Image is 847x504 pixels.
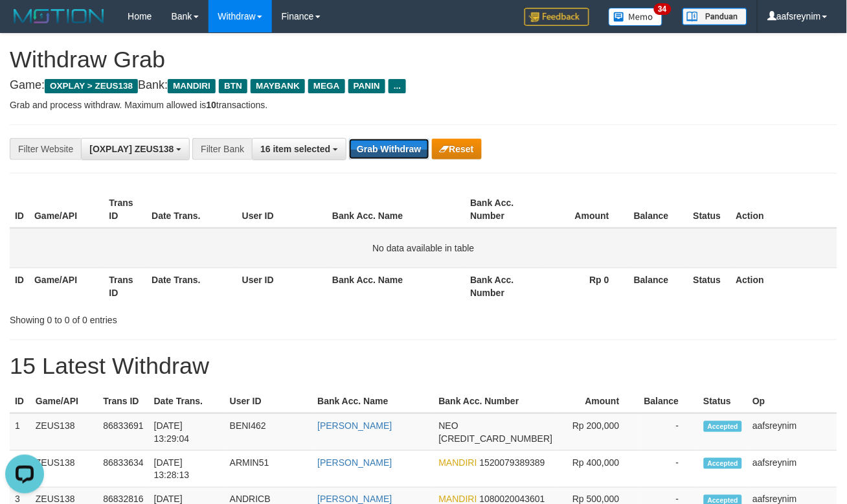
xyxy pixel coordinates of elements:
a: [PERSON_NAME] [317,457,392,468]
th: Date Trans. [146,268,237,304]
span: Accepted [704,421,743,432]
span: ... [389,79,406,93]
td: [DATE] 13:29:04 [149,413,225,451]
th: Rp 0 [540,268,629,304]
th: Trans ID [104,268,146,304]
span: NEO [439,420,458,431]
th: Bank Acc. Name [327,191,465,228]
img: Button%20Memo.svg [609,8,663,26]
span: MAYBANK [251,79,305,93]
p: Grab and process withdraw. Maximum allowed is transactions. [10,98,837,111]
th: Balance [639,389,699,413]
td: 86833691 [98,413,148,451]
th: Action [731,268,837,304]
span: MANDIRI [439,457,477,468]
th: Balance [629,268,688,304]
td: BENI462 [225,413,313,451]
button: Reset [432,139,482,159]
span: OXPLAY > ZEUS138 [45,79,138,93]
img: Feedback.jpg [525,8,589,26]
th: Date Trans. [146,191,237,228]
img: panduan.png [683,8,747,25]
span: Copy 1520079389389 to clipboard [480,457,545,468]
button: Open LiveChat chat widget [5,5,44,44]
strong: 10 [206,100,216,110]
button: [OXPLAY] ZEUS138 [81,138,190,160]
th: Status [688,268,731,304]
span: 16 item selected [260,144,330,154]
div: Filter Website [10,138,81,160]
td: - [639,451,699,488]
img: MOTION_logo.png [10,6,108,26]
td: aafsreynim [748,451,837,488]
th: Balance [629,191,688,228]
span: Accepted [704,458,743,469]
th: User ID [237,191,327,228]
td: ARMIN51 [225,451,313,488]
th: Game/API [30,389,98,413]
th: Game/API [29,268,104,304]
th: Bank Acc. Number [434,389,558,413]
th: Bank Acc. Name [327,268,465,304]
td: ZEUS138 [30,451,98,488]
td: [DATE] 13:28:13 [149,451,225,488]
th: ID [10,389,30,413]
th: Trans ID [104,191,146,228]
th: User ID [237,268,327,304]
th: User ID [225,389,313,413]
span: [OXPLAY] ZEUS138 [89,144,174,154]
div: Showing 0 to 0 of 0 entries [10,308,343,326]
th: Game/API [29,191,104,228]
th: ID [10,191,29,228]
span: 34 [654,3,672,15]
h1: Withdraw Grab [10,47,837,73]
td: Rp 200,000 [558,413,638,451]
h4: Game: Bank: [10,79,837,92]
th: Bank Acc. Name [312,389,433,413]
button: 16 item selected [252,138,346,160]
th: Amount [540,191,629,228]
td: No data available in table [10,228,837,268]
a: [PERSON_NAME] [317,420,392,431]
th: Status [688,191,731,228]
h1: 15 Latest Withdraw [10,353,837,379]
td: Rp 400,000 [558,451,638,488]
th: Trans ID [98,389,148,413]
span: MEGA [308,79,345,93]
td: aafsreynim [748,413,837,451]
td: 1 [10,413,30,451]
td: 86833634 [98,451,148,488]
td: - [639,413,699,451]
span: MANDIRI [168,79,216,93]
span: Copy 5859459258023117 to clipboard [439,433,553,444]
th: Action [731,191,837,228]
th: Status [699,389,748,413]
th: Amount [558,389,638,413]
span: PANIN [348,79,385,93]
td: ZEUS138 [30,413,98,451]
th: Date Trans. [149,389,225,413]
th: Bank Acc. Number [465,191,539,228]
div: Filter Bank [192,138,252,160]
span: BTN [219,79,247,93]
th: Op [748,389,837,413]
th: Bank Acc. Number [465,268,539,304]
button: Grab Withdraw [349,139,429,159]
th: ID [10,268,29,304]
